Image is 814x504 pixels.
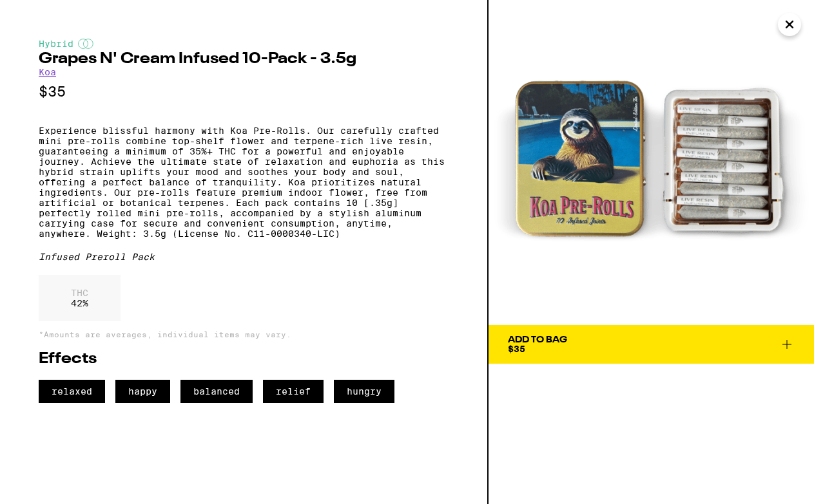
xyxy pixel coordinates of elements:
[508,335,567,344] div: Add To Bag
[78,39,93,49] img: hybridColor.svg
[489,325,814,364] button: Add To Bag$35
[39,67,56,77] a: Koa
[263,380,324,403] span: relief
[115,380,170,403] span: happy
[39,275,121,321] div: 42 %
[71,288,88,298] p: THC
[39,51,449,67] h2: Grapes N' Cream Infused 10-Pack - 3.5g
[39,252,449,262] div: Infused Preroll Pack
[39,351,449,367] h2: Effects
[334,380,394,403] span: hungry
[39,330,449,339] p: *Amounts are averages, individual items may vary.
[39,126,449,239] p: Experience blissful harmony with Koa Pre-Rolls. Our carefully crafted mini pre-rolls combine top-...
[8,9,93,19] span: Hi. Need any help?
[39,84,449,100] p: $35
[39,380,105,403] span: relaxed
[180,380,253,403] span: balanced
[39,39,449,49] div: Hybrid
[778,13,801,36] button: Close
[508,344,525,354] span: $35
